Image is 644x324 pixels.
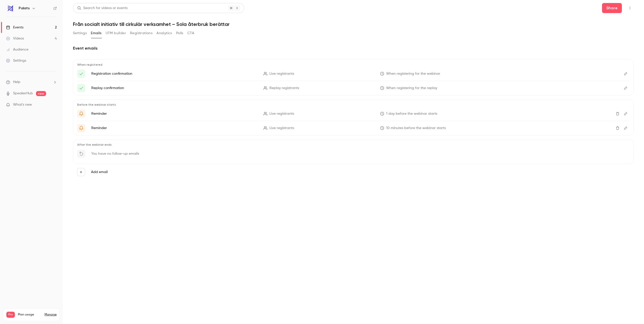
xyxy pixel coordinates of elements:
[91,71,257,76] p: Registration confirmation
[77,103,630,107] p: Before the webinar starts
[269,71,294,76] span: Live registrants
[77,124,630,132] li: {{ event_name }} is about to go live
[386,86,437,91] span: When registering for the replay
[622,84,630,92] button: Edit
[386,71,440,76] span: When registering for the webinar
[386,111,437,116] span: 1 day before the webinar starts
[73,21,634,27] h1: Från socialt initiativ till cirkulär verksamhet – Sola återbruk berättar
[622,110,630,118] button: Edit
[130,29,152,37] button: Registrations
[269,111,294,116] span: Live registrants
[13,102,32,107] span: What's new
[6,36,24,41] div: Videos
[77,6,128,11] div: Search for videos or events
[622,124,630,132] button: Edit
[187,29,194,37] button: CTA
[269,126,294,131] span: Live registrants
[156,29,172,37] button: Analytics
[18,313,42,317] span: Plan usage
[6,25,23,30] div: Events
[77,63,630,67] p: When registered
[91,86,257,91] p: Replay confirmation
[91,111,257,116] p: Reminder
[73,29,87,37] button: Settings
[51,103,57,107] iframe: Noticeable Trigger
[45,313,57,317] a: Manage
[91,126,257,131] p: Reminder
[19,6,30,11] h6: Palats
[91,29,101,37] button: Emails
[77,110,630,118] li: Get Ready for '{{ event_name }}' tomorrow!
[73,45,634,51] h2: Event emails
[77,143,630,147] p: After the webinar ends
[386,126,446,131] span: 10 minutes before the webinar starts
[176,29,183,37] button: Polls
[622,70,630,78] button: Edit
[269,86,299,91] span: Replay registrants
[6,58,26,63] div: Settings
[77,84,630,92] li: Here's your access link to {{ event_name }}!
[13,79,20,85] span: Help
[13,91,33,96] a: SpeakerHub
[6,79,57,85] li: help-dropdown-opener
[106,29,126,37] button: UTM builder
[6,4,14,12] img: Palats
[6,312,15,318] span: Pro
[77,70,630,78] li: Here's your access link to {{ event_name }}!
[614,124,622,132] button: Delete
[91,170,108,175] label: Add email
[36,91,46,96] span: new
[91,151,139,156] p: You have no follow-up emails
[614,110,622,118] button: Delete
[602,3,622,13] button: Share
[6,47,28,52] div: Audience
